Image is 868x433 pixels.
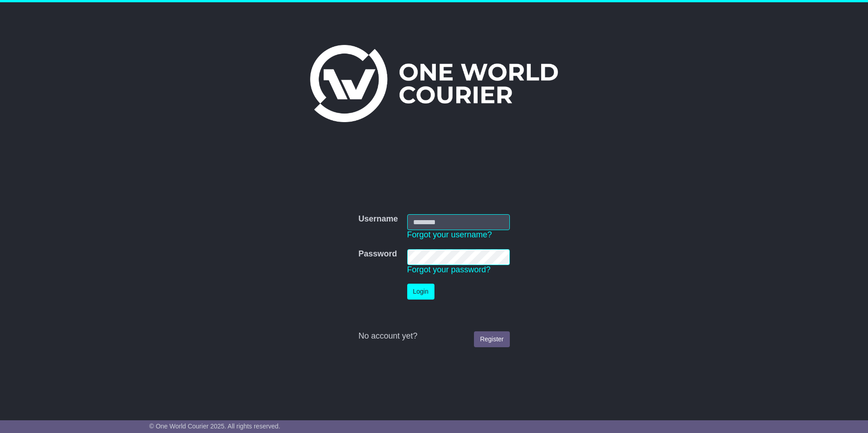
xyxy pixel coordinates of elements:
a: Forgot your username? [407,230,492,239]
span: © One World Courier 2025. All rights reserved. [149,423,281,430]
button: Login [407,284,434,300]
a: Register [474,331,509,347]
div: No account yet? [358,331,509,341]
label: Password [358,249,397,259]
label: Username [358,214,398,224]
a: Forgot your password? [407,265,491,274]
img: One World [310,45,558,122]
